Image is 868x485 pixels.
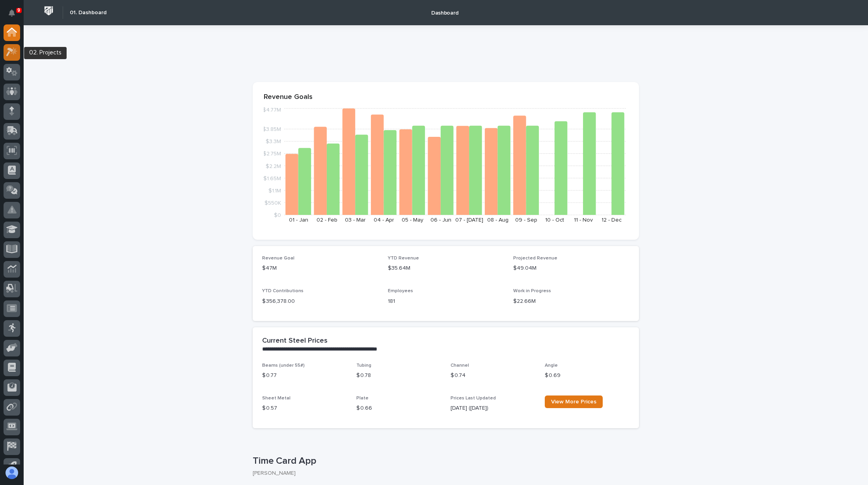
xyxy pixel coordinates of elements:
tspan: $4.77M [263,107,281,113]
h2: Current Steel Prices [262,337,328,345]
button: users-avatar [4,464,20,481]
text: 01 - Jan [289,217,308,223]
text: 05 - May [402,217,423,223]
div: Notifications9 [10,9,20,22]
span: YTD Contributions [262,289,304,293]
span: Work in Progress [513,289,551,293]
img: Workspace Logo [41,4,56,18]
span: Tubing [356,363,371,368]
p: $ 0.74 [451,371,535,380]
tspan: $1.1M [268,188,281,193]
tspan: $1.65M [263,175,281,181]
tspan: $3.85M [263,127,281,132]
p: $35.64M [388,264,504,272]
text: 11 - Nov [574,217,593,223]
p: $ 0.66 [356,404,441,412]
p: Time Card App [253,455,636,467]
tspan: $0 [274,213,281,218]
text: 04 - Apr [374,217,394,223]
p: [PERSON_NAME] [253,470,633,477]
p: $47M [262,264,378,272]
text: 10 - Oct [545,217,564,223]
p: $49.04M [513,264,630,272]
tspan: $550K [264,200,281,205]
tspan: $2.75M [263,151,281,157]
p: $ 0.69 [545,371,630,380]
p: 181 [388,297,504,306]
text: 06 - Jun [430,217,451,223]
p: $ 356,378.00 [262,297,378,306]
span: Revenue Goal [262,256,294,261]
span: Sheet Metal [262,396,291,401]
text: 07 - [DATE] [455,217,483,223]
span: Beams (under 55#) [262,363,305,368]
span: YTD Revenue [388,256,419,261]
span: Prices Last Updated [451,396,496,401]
span: Employees [388,289,413,293]
tspan: $2.2M [266,163,281,169]
h2: 01. Dashboard [70,9,106,16]
button: Notifications [4,5,20,21]
span: Angle [545,363,558,368]
p: 9 [17,7,20,13]
span: Projected Revenue [513,256,557,261]
span: Plate [356,396,369,401]
span: Channel [451,363,469,368]
p: $22.66M [513,297,630,306]
p: $ 0.77 [262,371,347,380]
text: 12 - Dec [602,217,622,223]
a: View More Prices [545,395,603,408]
tspan: $3.3M [266,139,281,144]
p: Revenue Goals [264,93,628,102]
text: 08 - Aug [487,217,509,223]
text: 03 - Mar [345,217,366,223]
text: 09 - Sep [515,217,537,223]
text: 02 - Feb [317,217,337,223]
p: $ 0.57 [262,404,347,412]
span: View More Prices [551,399,596,405]
p: $ 0.78 [356,371,441,380]
p: [DATE] ([DATE]) [451,404,535,412]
